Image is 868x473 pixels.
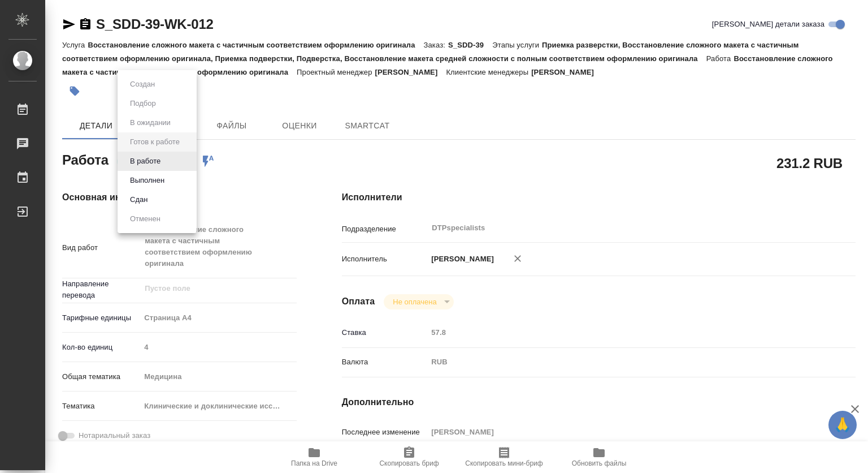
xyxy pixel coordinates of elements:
[127,136,183,148] button: Готов к работе
[127,117,174,129] button: В ожидании
[127,193,151,206] button: Сдан
[127,78,158,91] button: Создан
[127,213,164,225] button: Отменен
[127,155,164,167] button: В работе
[127,174,168,187] button: Выполнен
[127,97,159,110] button: Подбор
